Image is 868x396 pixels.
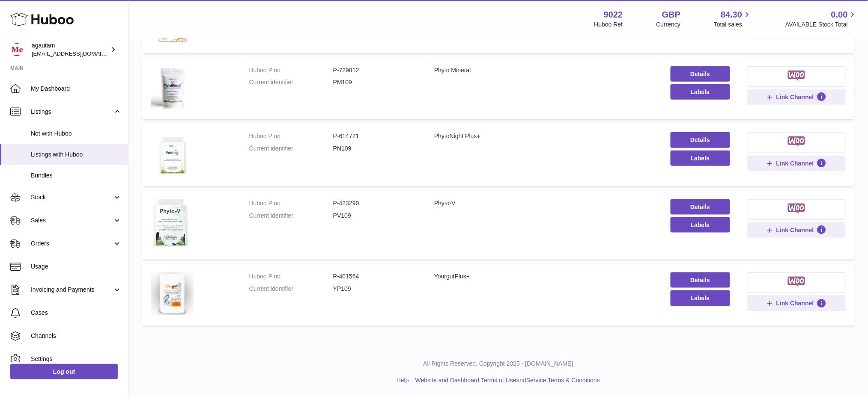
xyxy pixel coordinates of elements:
span: Stock [31,193,113,201]
span: Total sales [714,21,752,29]
a: Details [671,132,730,148]
div: Phyto Mineral [434,66,653,74]
span: Invoicing and Payments [31,286,113,294]
button: Link Channel [747,296,846,311]
img: woocommerce-small.png [788,204,805,214]
img: woocommerce-small.png [788,277,805,287]
button: Link Channel [747,89,846,105]
dd: PN109 [333,145,417,153]
span: Cases [31,309,122,317]
img: internalAdmin-9022@internal.huboo.com [10,43,23,56]
strong: 9022 [604,9,623,21]
dd: P-729812 [333,66,417,74]
span: Usage [31,263,122,271]
dd: PV109 [333,212,417,220]
a: Help [397,377,409,384]
strong: GBP [662,9,680,21]
div: Phyto-V [434,199,653,207]
button: Link Channel [747,222,846,238]
button: Labels [671,84,730,100]
span: Link Channel [776,93,814,101]
span: Link Channel [776,226,814,234]
a: Website and Dashboard Terms of Use [415,377,516,384]
span: Settings [31,355,122,363]
li: and [412,377,600,385]
a: Log out [10,364,118,379]
span: Listings with Huboo [31,151,122,159]
span: Listings [31,108,113,116]
a: 0.00 AVAILABLE Stock Total [785,9,858,29]
span: Not with Huboo [31,130,122,138]
div: Currency [656,21,681,29]
dd: PM109 [333,78,417,86]
dt: Huboo P no [249,132,333,140]
div: Huboo Ref [594,21,623,29]
div: agautam [32,41,109,58]
img: Phyto Mineral [151,66,194,109]
dt: Huboo P no [249,66,333,74]
dt: Huboo P no [249,199,333,207]
span: Bundles [31,171,122,180]
span: 0.00 [831,9,848,21]
img: woocommerce-small.png [788,71,805,81]
a: 84.30 Total sales [714,9,752,29]
dd: P-614721 [333,132,417,140]
span: AVAILABLE Stock Total [785,21,858,29]
button: Link Channel [747,156,846,171]
span: Orders [31,239,113,248]
img: woocommerce-small.png [788,136,805,147]
span: Channels [31,332,122,340]
span: Sales [31,216,113,225]
span: [EMAIL_ADDRESS][DOMAIN_NAME] [32,50,126,57]
span: 84.30 [721,9,742,21]
dt: Current identifier [249,212,333,220]
img: Phyto-V [151,199,194,249]
dd: P-423290 [333,199,417,207]
span: Link Channel [776,160,814,167]
div: PhytoNight Plus+ [434,132,653,140]
a: Details [671,199,730,215]
span: My Dashboard [31,85,122,93]
img: PhytoNight Plus+ [151,132,194,176]
div: YourgutPlus+ [434,272,653,281]
dd: P-401564 [333,272,417,281]
a: Details [671,272,730,288]
dt: Current identifier [249,145,333,153]
img: YourgutPlus+ [151,272,194,315]
dd: YP109 [333,285,417,293]
button: Labels [671,151,730,166]
dt: Huboo P no [249,272,333,281]
a: Details [671,66,730,82]
span: Link Channel [776,299,814,307]
a: Service Terms & Conditions [526,377,600,384]
button: Labels [671,217,730,233]
button: Labels [671,290,730,306]
dt: Current identifier [249,285,333,293]
dt: Current identifier [249,78,333,86]
p: All Rights Reserved. Copyright 2025 - [DOMAIN_NAME] [135,360,861,368]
